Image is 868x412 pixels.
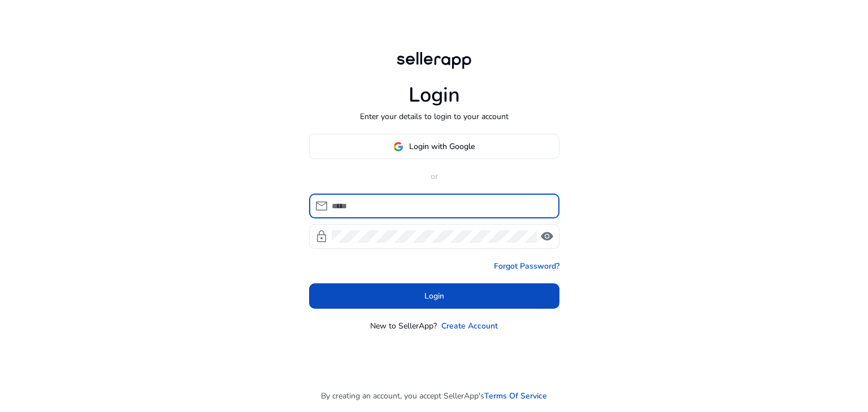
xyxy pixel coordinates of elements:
[309,134,559,159] button: Login with Google
[494,260,559,272] a: Forgot Password?
[370,320,437,332] p: New to SellerApp?
[441,320,498,332] a: Create Account
[484,390,547,402] a: Terms Of Service
[315,230,328,243] span: lock
[409,141,475,152] span: Login with Google
[540,230,554,243] span: visibility
[424,290,444,302] span: Login
[360,111,509,122] p: Enter your details to login to your account
[393,142,403,152] img: google-logo.svg
[309,283,559,309] button: Login
[409,83,460,107] h1: Login
[315,199,328,213] span: mail
[309,170,559,182] p: or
